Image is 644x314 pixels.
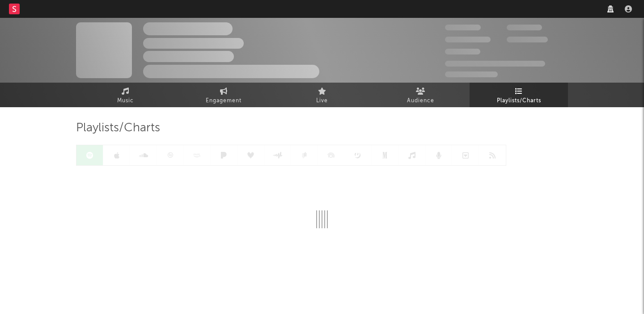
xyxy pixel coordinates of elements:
span: 100,000 [445,49,480,54]
span: Playlists/Charts [76,123,160,134]
span: Engagement [206,96,241,106]
span: 50,000,000 [445,37,491,42]
span: Music [117,96,134,106]
a: Live [273,83,371,107]
span: Audience [407,96,434,106]
span: 50,000,000 Monthly Listeners [445,61,545,67]
span: 100,000 [507,25,542,30]
span: Playlists/Charts [497,96,541,106]
span: Jump Score: 85.0 [445,71,498,77]
span: Live [316,96,328,106]
a: Music [76,83,174,107]
a: Engagement [174,83,273,107]
span: 300,000 [445,25,481,30]
a: Playlists/Charts [470,83,568,107]
a: Audience [371,83,470,107]
span: 1,000,000 [507,37,548,42]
